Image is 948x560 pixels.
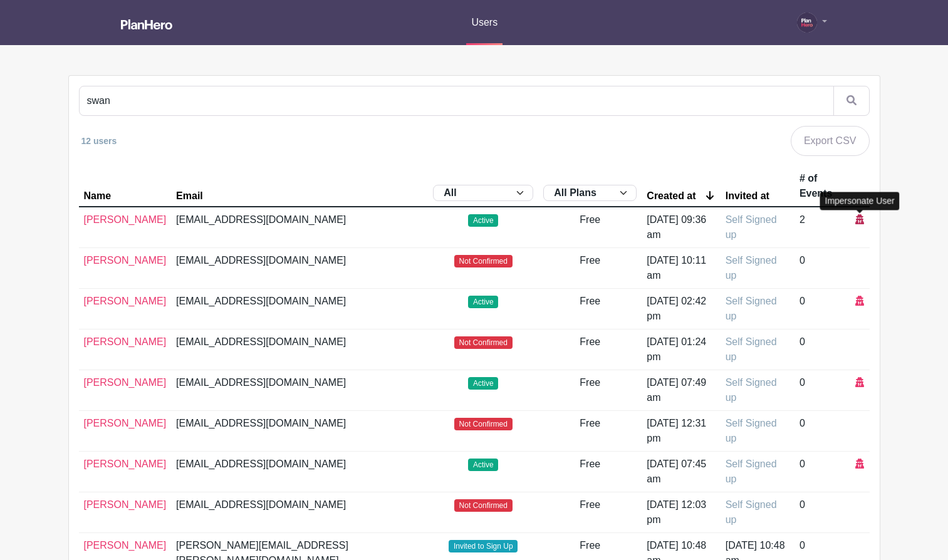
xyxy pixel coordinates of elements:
a: Invited at [726,191,789,201]
input: Search by name or email... [79,86,834,116]
td: [DATE] 02:42 pm [642,289,720,329]
td: 0 [794,492,851,533]
span: Not Confirmed [454,418,513,430]
span: Users [471,17,497,28]
td: 0 [794,248,851,289]
span: Self Signed up [726,214,777,240]
div: Invited at [726,191,769,201]
a: [PERSON_NAME] [84,214,167,225]
th: # of Events [794,166,851,207]
span: Active [468,296,498,308]
div: Impersonate User [820,192,900,210]
a: [PERSON_NAME] [84,377,167,388]
td: 0 [794,329,851,370]
span: Self Signed up [726,418,777,443]
td: [DATE] 12:03 pm [642,492,720,533]
td: [EMAIL_ADDRESS][DOMAIN_NAME] [171,248,428,289]
a: [PERSON_NAME] [84,296,167,306]
td: Free [538,492,642,533]
td: Free [538,289,642,329]
td: [EMAIL_ADDRESS][DOMAIN_NAME] [171,207,428,248]
td: [EMAIL_ADDRESS][DOMAIN_NAME] [171,452,428,492]
span: Not Confirmed [454,336,513,349]
span: Self Signed up [726,296,777,321]
td: 0 [794,411,851,452]
td: [DATE] 07:49 am [642,370,720,411]
small: 12 users [81,136,117,146]
td: [EMAIL_ADDRESS][DOMAIN_NAME] [171,329,428,370]
a: Name [84,191,167,201]
div: Email [176,191,203,201]
div: Created at [647,191,695,201]
td: [DATE] 07:45 am [642,452,720,492]
td: [EMAIL_ADDRESS][DOMAIN_NAME] [171,289,428,329]
a: Created at [647,190,715,201]
td: 2 [794,207,851,248]
a: Export CSV [791,126,870,156]
a: Email [176,191,423,201]
span: Active [468,459,498,471]
td: 0 [794,370,851,411]
td: [DATE] 01:24 pm [642,329,720,370]
td: Free [538,248,642,289]
td: Free [538,370,642,411]
span: Active [468,377,498,390]
img: logo_white-6c42ec7e38ccf1d336a20a19083b03d10ae64f83f12c07503d8b9e83406b4c7d.svg [121,19,172,29]
td: [EMAIL_ADDRESS][DOMAIN_NAME] [171,411,428,452]
a: [PERSON_NAME] [84,255,167,266]
td: Free [538,329,642,370]
img: PH-Logo-Circle-Centered-Purple.jpg [797,13,817,33]
span: Self Signed up [726,377,777,403]
span: Active [468,214,498,227]
td: Free [538,411,642,452]
span: Self Signed up [726,499,777,525]
span: Not Confirmed [454,499,513,512]
div: Name [84,191,112,201]
td: 0 [794,452,851,492]
span: Not Confirmed [454,255,513,267]
td: [DATE] 10:11 am [642,248,720,289]
td: [DATE] 12:31 pm [642,411,720,452]
span: Self Signed up [726,459,777,484]
a: [PERSON_NAME] [84,499,167,510]
a: [PERSON_NAME] [84,418,167,428]
td: [EMAIL_ADDRESS][DOMAIN_NAME] [171,370,428,411]
a: [PERSON_NAME] [84,459,167,469]
td: [EMAIL_ADDRESS][DOMAIN_NAME] [171,492,428,533]
td: [DATE] 09:36 am [642,207,720,248]
a: [PERSON_NAME] [84,336,167,347]
td: Free [538,207,642,248]
td: Free [538,452,642,492]
span: Self Signed up [726,255,777,281]
span: Self Signed up [726,336,777,362]
td: 0 [794,289,851,329]
a: [PERSON_NAME] [84,540,167,551]
span: Invited to Sign Up [449,540,518,552]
